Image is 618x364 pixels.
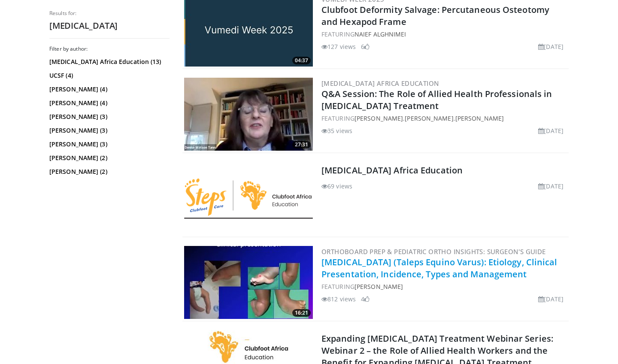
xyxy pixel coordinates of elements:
[354,114,403,122] a: [PERSON_NAME]
[49,85,167,94] a: [PERSON_NAME] (4)
[184,246,313,319] img: 853051a3-2796-480b-831d-2cac523f8052.300x170_q85_crop-smart_upscale.jpg
[49,154,167,162] a: [PERSON_NAME] (2)
[321,126,352,135] li: 35 views
[184,78,313,151] a: 27:31
[321,164,463,176] a: [MEDICAL_DATA] Africa Education
[49,71,167,80] a: UCSF (4)
[354,30,406,38] a: Naief Alghnimei
[292,141,311,149] span: 27:31
[321,294,356,303] li: 812 views
[538,182,563,191] li: [DATE]
[321,114,567,123] div: FEATURING , ,
[49,58,167,66] a: [MEDICAL_DATA] Africa Education (13)
[455,114,504,122] a: [PERSON_NAME]
[184,246,313,319] a: 16:21
[321,182,352,191] li: 69 views
[321,42,356,51] li: 127 views
[49,126,167,135] a: [PERSON_NAME] (3)
[538,42,563,51] li: [DATE]
[321,282,567,291] div: FEATURING
[321,247,546,256] a: OrthoBoard Prep & Pediatric Ortho Insights: Surgeon's Guide
[49,10,170,17] p: Results for:
[538,126,563,135] li: [DATE]
[321,256,557,280] a: [MEDICAL_DATA] (Taleps Equino Varus): Etiology, Clinical Presentation, Incidence, Types and Manag...
[49,99,167,107] a: [PERSON_NAME] (4)
[292,309,311,317] span: 16:21
[49,20,170,31] h2: [MEDICAL_DATA]
[354,282,403,291] a: [PERSON_NAME]
[321,79,439,88] a: [MEDICAL_DATA] Africa Education
[405,114,453,122] a: [PERSON_NAME]
[321,88,552,112] a: Q&A Session: The Role of Allied Health Professionals in [MEDICAL_DATA] Treatment
[538,294,563,303] li: [DATE]
[361,42,370,51] li: 6
[49,140,167,149] a: [PERSON_NAME] (3)
[321,30,567,39] div: FEATURING
[49,45,170,52] h3: Filter by author:
[184,78,313,151] img: 8deb75ec-de6c-4ec7-9bef-6e821e2327d4.300x170_q85_crop-smart_upscale.jpg
[49,112,167,121] a: [PERSON_NAME] (3)
[321,4,549,27] a: Clubfoot Deformity Salvage: Percutaneous Osteotomy and Hexapod Frame
[361,294,370,303] li: 4
[184,178,313,219] img: Clubfoot Africa Education
[49,167,167,176] a: [PERSON_NAME] (2)
[292,57,311,64] span: 04:37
